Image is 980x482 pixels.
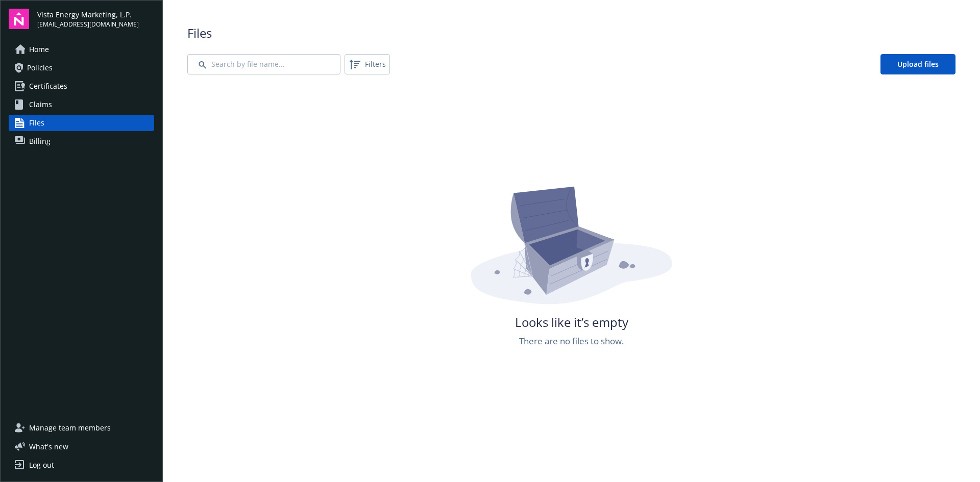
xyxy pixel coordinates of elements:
[345,54,390,74] button: Filters
[29,441,68,452] span: What ' s new
[347,56,388,72] span: Filters
[9,115,154,131] a: Files
[519,335,624,348] span: There are no files to show.
[880,54,955,74] a: Upload files
[29,115,44,131] span: Files
[9,60,154,76] a: Policies
[9,9,29,29] img: navigator-logo.svg
[9,133,154,149] a: Billing
[37,9,154,29] button: Vista Energy Marketing, L.P.[EMAIL_ADDRESS][DOMAIN_NAME]
[515,314,628,331] span: Looks like it’s empty
[187,24,955,42] span: Files
[29,133,51,149] span: Billing
[9,78,154,94] a: Certificates
[29,420,111,436] span: Manage team members
[29,78,67,94] span: Certificates
[29,41,49,58] span: Home
[365,59,386,69] span: Filters
[29,96,52,113] span: Claims
[9,41,154,58] a: Home
[29,457,54,473] div: Log out
[37,20,139,29] span: [EMAIL_ADDRESS][DOMAIN_NAME]
[37,9,139,20] span: Vista Energy Marketing, L.P.
[187,54,340,74] input: Search by file name...
[27,60,53,76] span: Policies
[9,96,154,113] a: Claims
[9,441,85,452] button: What's new
[897,59,939,69] span: Upload files
[9,420,154,436] a: Manage team members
